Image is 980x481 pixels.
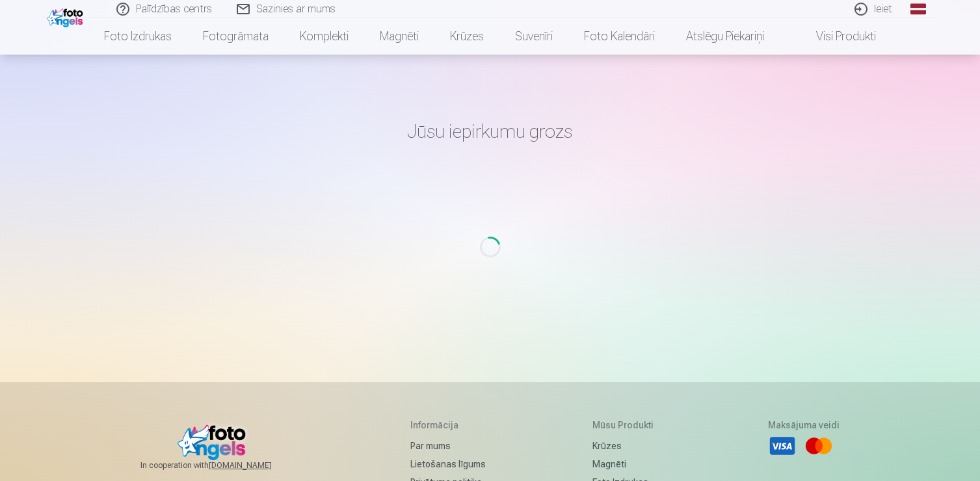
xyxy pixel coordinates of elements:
li: Mastercard [804,432,833,460]
img: /fa1 [47,5,86,27]
a: Krūzes [434,18,499,55]
li: Visa [768,432,797,460]
a: Atslēgu piekariņi [670,18,780,55]
a: Foto kalendāri [568,18,670,55]
h5: Informācija [410,419,486,432]
span: In cooperation with [140,460,303,471]
h5: Maksājuma veidi [768,419,840,432]
a: Fotogrāmata [187,18,284,55]
h5: Mūsu produkti [592,419,661,432]
a: Foto izdrukas [88,18,187,55]
a: Lietošanas līgums [410,455,486,473]
a: Komplekti [284,18,364,55]
a: [DOMAIN_NAME] [209,460,303,471]
a: Suvenīri [499,18,568,55]
a: Par mums [410,437,486,455]
h1: Jūsu iepirkumu grozs [111,120,870,143]
a: Magnēti [364,18,434,55]
a: Krūzes [592,437,661,455]
a: Visi produkti [780,18,892,55]
a: Magnēti [592,455,661,473]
